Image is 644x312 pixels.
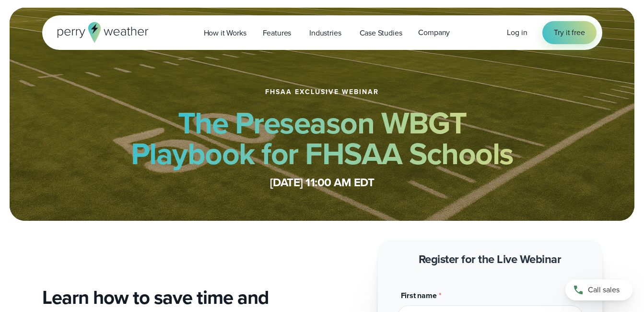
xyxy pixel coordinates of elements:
span: How it Works [204,27,246,39]
span: Industries [309,27,341,39]
a: How it Works [196,23,255,43]
a: Call sales [565,279,632,300]
strong: Register for the Live Webinar [419,251,562,268]
a: Log in [507,27,527,38]
span: Features [263,27,292,39]
strong: The Preseason WBGT Playbook for FHSAA Schools [131,100,514,176]
span: Case Studies [360,27,402,39]
span: First name [401,290,437,301]
h1: FHSAA Exclusive Webinar [265,88,379,96]
strong: [DATE] 11:00 AM EDT [270,174,375,191]
span: Call sales [588,284,620,296]
a: Try it free [542,21,596,44]
span: Try it free [554,27,585,38]
a: Case Studies [351,23,410,43]
span: Company [418,27,450,38]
